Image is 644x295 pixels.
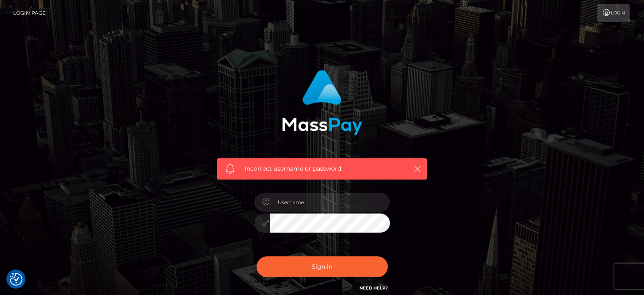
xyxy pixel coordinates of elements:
[13,4,46,22] a: Login Page
[10,273,22,286] button: Consent Preferences
[257,256,388,277] button: Sign in
[270,193,390,212] input: Username...
[245,164,399,173] span: Incorrect username or password.
[597,4,630,22] a: Login
[359,285,388,291] a: Need Help?
[282,70,362,135] img: MassPay Login
[10,273,22,286] img: Revisit consent button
